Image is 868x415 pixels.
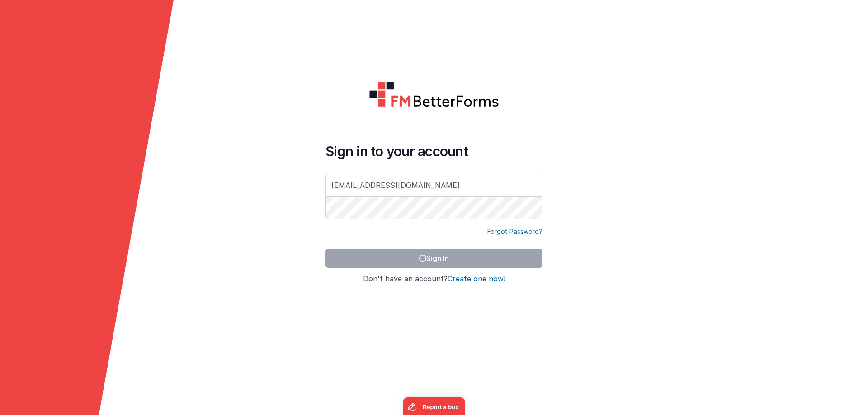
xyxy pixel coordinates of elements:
h4: Don't have an account? [325,275,542,283]
input: Email Address [325,174,542,196]
a: Forgot Password? [487,227,542,236]
button: Sign In [325,249,542,268]
h4: Sign in to your account [325,143,542,159]
button: Create one now! [448,275,505,283]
